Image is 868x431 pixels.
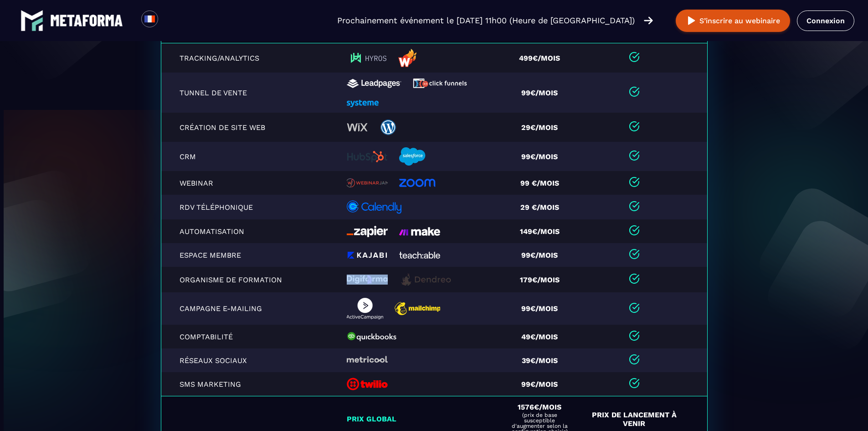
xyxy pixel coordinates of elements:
[347,226,388,237] img: logo-web
[399,147,426,166] img: logo-web
[503,43,582,73] td: 499€/mois
[399,252,440,259] img: logo-web
[629,86,640,97] img: checked
[629,177,640,187] img: checked
[676,10,790,32] button: S’inscrire au webinaire
[347,100,379,107] img: logo-web
[629,378,640,389] img: checked
[629,330,640,341] img: checked
[629,150,640,161] img: checked
[180,54,282,62] p: Tracking/Analytics
[180,123,282,132] p: Création de site web
[180,332,282,341] p: Comptabilité
[503,171,582,195] td: 99 €/mois
[180,275,282,284] p: Organisme de formation
[21,9,43,32] img: logo
[629,302,640,313] img: checked
[644,16,653,26] img: arrow-right
[180,179,282,187] p: Webinar
[503,243,582,267] td: 99€/mois
[347,123,368,131] img: logo-web
[347,151,388,162] img: logo-web
[398,49,416,67] img: logo-web
[180,380,282,389] p: SMS marketing
[413,78,467,88] img: logo-web
[180,152,282,161] p: CRM
[379,118,397,136] img: logo-web
[797,10,854,31] a: Connexion
[50,15,123,26] img: logo
[503,325,582,348] td: 49€/mois
[686,15,697,26] img: play
[629,225,640,236] img: checked
[629,273,640,284] img: checked
[166,15,173,26] input: Search for option
[347,200,401,214] img: logo-web
[629,121,640,132] img: checked
[399,272,454,287] img: logo-web
[503,219,582,243] td: 149€/mois
[503,195,582,219] td: 29 €/mois
[347,252,388,259] img: logo-web
[503,142,582,171] td: 99€/mois
[347,356,388,365] img: logo-web
[503,267,582,292] td: 179€/mois
[347,275,388,285] img: logo-web
[180,356,282,365] p: Réseaux Sociaux
[629,249,640,260] img: checked
[347,178,388,187] img: logo-web
[347,49,387,67] img: logo-web
[180,88,282,97] p: Tunnel de vente
[503,348,582,372] td: 39€/mois
[347,298,383,319] img: logo-web
[399,227,440,236] img: logo-web
[347,79,401,88] img: logo-web
[629,201,640,212] img: checked
[158,10,180,31] div: Search for option
[629,52,640,62] img: checked
[180,304,282,313] p: Campagne e-mailing
[503,73,582,113] td: 99€/mois
[629,354,640,365] img: checked
[395,302,440,315] img: logo-web
[180,251,282,260] p: Espace Membre
[180,203,282,212] p: RDV téléphonique
[180,227,282,236] p: Automatisation
[144,13,155,25] img: fr
[503,372,582,396] td: 99€/mois
[347,378,388,390] img: logo-web
[347,332,397,341] img: logo-web
[503,113,582,142] td: 29€/mois
[399,178,436,187] img: logo-web
[337,14,635,27] p: Prochainement événement le [DATE] 11h00 (Heure de [GEOGRAPHIC_DATA])
[503,292,582,325] td: 99€/mois
[518,403,561,411] span: 1576€/mois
